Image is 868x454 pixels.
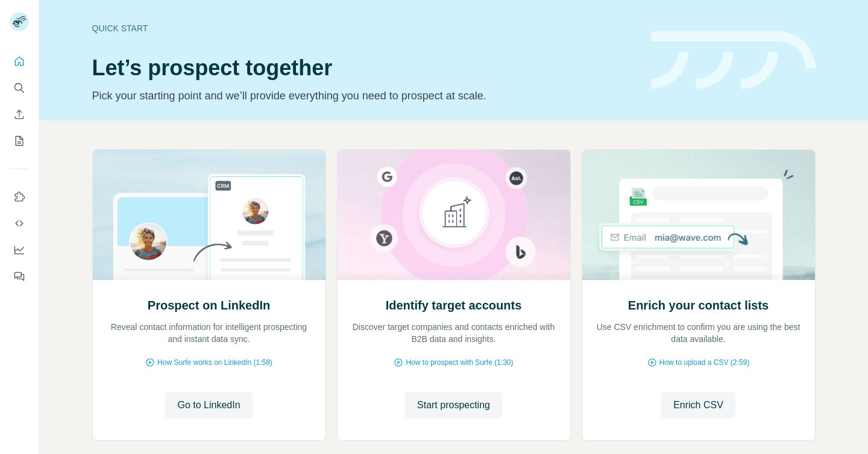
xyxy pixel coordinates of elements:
button: Feedback [10,266,29,287]
button: Enrich CSV [661,392,735,418]
h1: Let’s prospect together [92,56,637,80]
span: How Surfe works on LinkedIn (1:58) [157,357,272,368]
button: Enrich CSV [10,104,29,125]
span: How to upload a CSV (2:59) [659,357,749,368]
button: Quick start [10,51,29,72]
button: Use Surfe API [10,213,29,234]
img: banner [651,31,816,90]
p: Use CSV enrichment to confirm you are using the best data available. [594,321,803,345]
span: Enrich CSV [673,398,723,412]
div: Quick start [92,22,637,34]
span: Start prospecting [417,398,490,412]
p: Reveal contact information for intelligent prospecting and instant data sync. [105,321,313,345]
span: How to prospect with Surfe (1:30) [406,357,513,368]
img: Identify target accounts [337,150,571,280]
p: Discover target companies and contacts enriched with B2B data and insights. [350,321,558,345]
img: Enrich your contact lists [582,150,816,280]
span: Go to LinkedIn [177,398,240,412]
p: Pick your starting point and we’ll provide everything you need to prospect at scale. [92,87,637,104]
button: Start prospecting [405,392,502,418]
button: My lists [10,130,29,152]
button: Go to LinkedIn [165,392,252,418]
h2: Identify target accounts [386,297,522,314]
button: Search [10,77,29,99]
h2: Enrich your contact lists [628,297,769,314]
button: Dashboard [10,239,29,261]
img: Prospect on LinkedIn [92,150,326,280]
button: Use Surfe on LinkedIn [10,186,29,208]
h2: Prospect on LinkedIn [148,297,270,314]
